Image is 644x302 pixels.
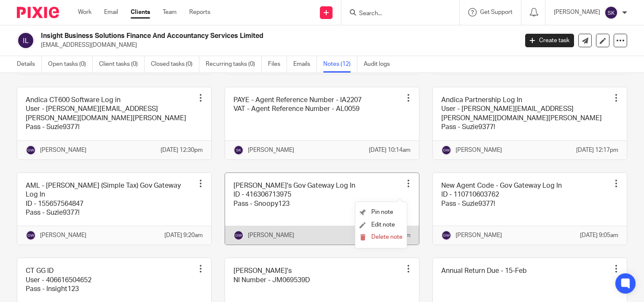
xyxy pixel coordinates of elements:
span: Delete note [371,234,402,240]
p: [PERSON_NAME] [456,231,502,240]
p: [DATE] 9:20am [164,231,203,240]
p: [DATE] 9:05am [580,231,618,240]
a: Create task [525,34,574,47]
p: [PERSON_NAME] [248,231,294,240]
span: Pin note [371,209,393,215]
a: Email [104,8,118,16]
img: svg%3E [441,230,451,240]
p: [DATE] 10:14am [369,146,411,154]
a: Audit logs [364,56,396,73]
a: Recurring tasks (0) [206,56,262,73]
a: Emails [293,56,317,73]
p: [PERSON_NAME] [554,8,600,16]
p: [DATE] 12:17pm [576,146,618,154]
a: Open tasks (0) [48,56,93,73]
img: svg%3E [604,6,618,19]
span: Get Support [480,9,513,15]
img: Pixie [17,7,59,18]
p: [PERSON_NAME] [456,146,502,154]
img: svg%3E [17,32,35,49]
img: svg%3E [26,145,36,155]
a: Notes (12) [323,56,357,73]
img: svg%3E [441,145,451,155]
a: Client tasks (0) [99,56,145,73]
img: svg%3E [233,145,244,155]
span: Edit note [371,222,395,228]
a: Edit note [360,222,395,228]
input: Search [358,10,434,18]
p: [PERSON_NAME] [248,146,294,154]
a: Files [268,56,287,73]
p: [EMAIL_ADDRESS][DOMAIN_NAME] [41,41,513,49]
a: Work [78,8,91,16]
a: Reports [189,8,210,16]
a: Details [17,56,42,73]
img: svg%3E [26,230,36,240]
p: [PERSON_NAME] [40,146,86,154]
h2: Insight Business Solutions Finance And Accountancy Services Limited [41,32,418,40]
a: Team [163,8,177,16]
p: [DATE] 12:30pm [161,146,203,154]
a: Clients [131,8,150,16]
button: Delete note [360,234,402,241]
p: [PERSON_NAME] [40,231,86,240]
a: Pin note [360,209,393,215]
a: Closed tasks (0) [151,56,199,73]
img: svg%3E [233,230,244,240]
